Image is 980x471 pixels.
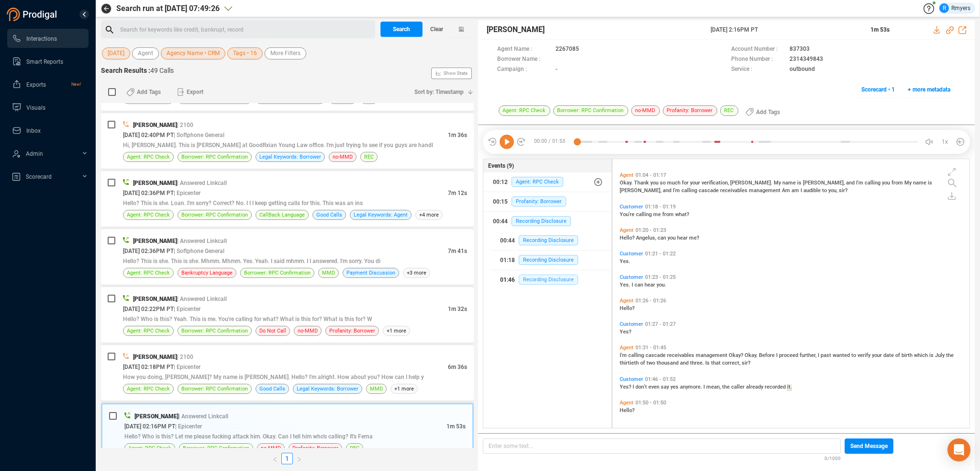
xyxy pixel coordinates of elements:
[187,84,203,100] span: Export
[640,360,646,366] span: of
[177,354,193,360] span: | 2100
[101,67,150,74] span: Search Results :
[446,423,466,430] span: 1m 53s
[116,3,220,14] span: Search run at [DATE] 07:49:26
[370,384,383,393] span: MMD
[711,25,859,34] span: [DATE] 2:16PM PT
[648,384,661,390] span: even
[634,172,668,178] span: 01:04 - 01:17
[512,177,563,187] span: Agent: RPC Check
[636,235,657,241] span: Angelus,
[646,352,667,358] span: cascade
[620,258,630,264] span: Yes.
[292,444,338,453] span: Profanity: Borrower
[121,84,167,100] button: Add Tags
[71,75,81,94] span: New!
[861,82,895,97] span: Scorecard • 1
[870,26,890,33] span: 1m 53s
[620,274,643,280] span: Customer
[722,360,742,366] span: correct,
[790,45,810,55] span: 837303
[895,352,902,358] span: of
[846,180,856,186] span: and
[123,364,174,370] span: [DATE] 02:18PM PT
[636,211,653,218] span: calling
[620,187,663,194] span: [PERSON_NAME],
[620,305,635,311] span: Hello?
[803,187,822,194] span: audible
[259,384,285,393] span: Good Calls
[490,270,612,289] button: 01:46Recording Disclosure
[123,306,174,312] span: [DATE] 02:22PM PT
[620,204,643,210] span: Customer
[124,433,373,440] span: Hello? Who is this? Let me please fucking attack him. Okay. Can I tell him who's calling? It's Ferna
[790,55,823,65] span: 2314349843
[178,413,228,420] span: | Answered Linkcall
[803,180,846,186] span: [PERSON_NAME],
[620,298,634,304] span: Agent
[174,248,224,254] span: | Softphone General
[497,65,551,75] span: Campaign :
[493,214,508,229] div: 00:44
[746,384,765,390] span: already
[26,173,52,180] span: Scorecard
[101,287,474,343] div: [PERSON_NAME]| Answered Linkcall[DATE] 02:22PM PT| Epicenter1m 32sHello? Who is this? Yeah. This ...
[415,210,443,220] span: +4 more
[851,352,857,358] span: to
[493,194,508,209] div: 00:15
[620,282,632,288] span: Yes.
[620,251,643,257] span: Customer
[839,187,847,194] span: sir?
[628,352,646,358] span: calling
[620,345,634,351] span: Agent
[333,152,353,161] span: no-MMD
[123,190,174,196] span: [DATE] 02:36PM PT
[123,142,433,149] span: Hi, [PERSON_NAME]. This is [PERSON_NAME] at GoodRxian Young Law office. I'm just trying to see if...
[620,156,636,162] span: What?
[181,326,248,335] span: Borrower: RPC Confirmation
[797,180,803,186] span: is
[101,403,474,461] div: [PERSON_NAME]| Answered Linkcall[DATE] 02:16PM PT| Epicenter1m 53sHello? Who is this? Let me plea...
[620,227,634,233] span: Agent
[643,204,678,210] span: 01:18 - 01:19
[329,326,375,335] span: Profanity: Borrower
[519,235,578,245] span: Recording Disclosure
[680,384,703,390] span: anymore.
[722,384,731,390] span: the
[689,235,699,241] span: me?
[500,253,515,268] div: 01:18
[7,75,89,94] li: Exports
[380,22,423,37] button: Search
[667,352,696,358] span: receivables
[731,55,785,65] span: Phone Number :
[620,376,643,382] span: Customer
[677,235,689,241] span: hear
[857,352,872,358] span: verify
[663,187,673,194] span: and
[393,22,410,37] span: Search
[850,438,888,454] span: Send Message
[635,282,645,288] span: can
[132,47,159,59] button: Agent
[259,210,305,219] span: CallBack Language
[167,47,220,59] span: Agency Name • CRM
[7,8,59,21] img: prodigal-logo
[787,384,792,391] span: it.
[12,29,81,48] a: Interactions
[298,326,318,335] span: no-MMD
[497,55,551,65] span: Borrower Name :
[617,161,969,427] div: grid
[731,45,785,55] span: Account Number :
[127,326,170,335] span: Agent: RPC Check
[749,187,782,194] span: management
[935,352,946,358] span: July
[364,152,374,161] span: REC
[756,104,780,120] span: Add Tags
[696,352,729,358] span: management
[620,172,634,178] span: Agent
[680,360,690,366] span: and
[383,326,410,336] span: +1 more
[670,384,680,390] span: yes
[872,352,883,358] span: your
[127,210,170,219] span: Agent: RPC Check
